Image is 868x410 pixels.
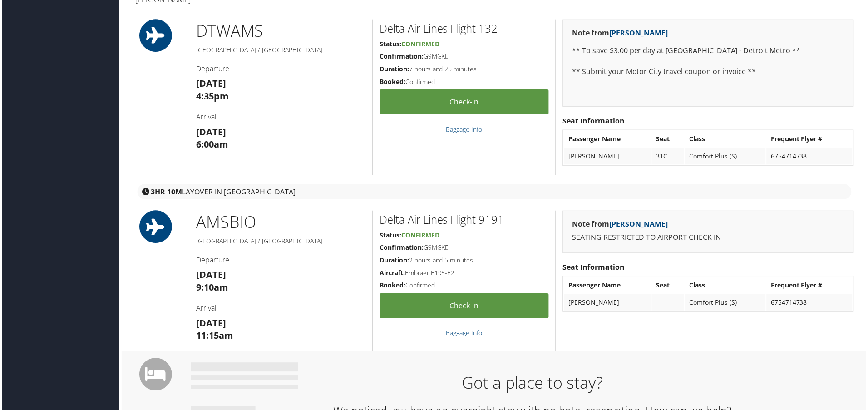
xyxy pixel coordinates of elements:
[653,132,685,148] th: Seat
[380,244,549,253] h5: G9MGKE
[573,66,846,78] p: ** Submit your Motor City travel coupon or invoice **
[565,278,652,295] th: Passenger Name
[380,65,549,74] h5: 7 hours and 25 minutes
[380,213,549,228] h2: Delta Air Lines Flight 9191
[653,149,685,165] td: 31C
[401,40,439,49] span: Confirmed
[657,300,681,308] div: --
[195,238,365,247] h5: [GEOGRAPHIC_DATA] / [GEOGRAPHIC_DATA]
[380,78,549,87] h5: Confirmed
[195,46,365,55] h5: [GEOGRAPHIC_DATA] / [GEOGRAPHIC_DATA]
[380,65,409,74] strong: Duration:
[195,331,232,343] strong: 11:15am
[610,220,669,230] a: [PERSON_NAME]
[610,28,669,38] a: [PERSON_NAME]
[446,330,483,339] a: Baggage Info
[563,116,626,126] strong: Seat Information
[195,270,225,282] strong: [DATE]
[573,233,846,245] p: SEATING RESTRICTED TO AIRPORT CHECK IN
[380,21,549,36] h2: Delta Air Lines Flight 132
[653,278,685,295] th: Seat
[195,212,365,234] h1: AMS BIO
[565,149,652,165] td: [PERSON_NAME]
[195,304,365,314] h4: Arrival
[380,282,405,291] strong: Booked:
[686,296,767,312] td: Comfort Plus (S)
[686,149,767,165] td: Comfort Plus (S)
[380,282,549,291] h5: Confirmed
[768,278,854,295] th: Frequent Flyer #
[573,45,846,57] p: ** To save $3.00 per day at [GEOGRAPHIC_DATA] - Detroit Metro **
[150,188,181,198] strong: 3HR 10M
[380,52,549,61] h5: G9MGKE
[195,318,225,331] strong: [DATE]
[380,40,401,49] strong: Status:
[573,220,669,230] strong: Note from
[768,149,854,165] td: 6754714738
[565,132,652,148] th: Passenger Name
[136,185,853,200] div: layover in [GEOGRAPHIC_DATA]
[565,296,652,312] td: [PERSON_NAME]
[446,125,483,134] a: Baggage Info
[195,112,365,122] h4: Arrival
[380,257,409,266] strong: Duration:
[563,263,626,273] strong: Seat Information
[195,126,225,138] strong: [DATE]
[195,282,227,295] strong: 9:10am
[686,132,767,148] th: Class
[195,78,225,90] strong: [DATE]
[195,256,365,266] h4: Departure
[195,64,365,74] h4: Departure
[768,296,854,312] td: 6754714738
[380,90,549,115] a: Check-in
[380,52,424,61] strong: Confirmation:
[380,295,549,320] a: Check-in
[380,270,405,278] strong: Aircraft:
[380,78,405,86] strong: Booked:
[573,28,669,38] strong: Note from
[401,232,439,241] span: Confirmed
[195,90,228,103] strong: 4:35pm
[686,278,767,295] th: Class
[195,20,365,42] h1: DTW AMS
[768,132,854,148] th: Frequent Flyer #
[380,244,424,253] strong: Confirmation:
[380,257,549,266] h5: 2 hours and 5 minutes
[380,232,401,241] strong: Status:
[380,270,549,279] h5: Embraer E195-E2
[195,139,227,151] strong: 6:00am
